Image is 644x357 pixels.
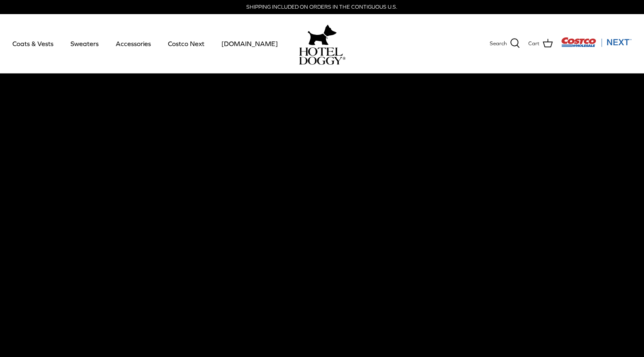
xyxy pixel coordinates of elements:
[490,38,520,49] a: Search
[299,22,345,65] a: hoteldoggy.com hoteldoggycom
[5,29,61,58] a: Coats & Vests
[528,38,553,49] a: Cart
[160,29,212,58] a: Costco Next
[490,39,507,48] span: Search
[308,22,337,47] img: hoteldoggy.com
[63,29,106,58] a: Sweaters
[108,29,158,58] a: Accessories
[214,29,285,58] a: [DOMAIN_NAME]
[299,47,345,65] img: hoteldoggycom
[528,39,540,48] span: Cart
[561,42,632,49] a: Visit Costco Next
[561,37,632,47] img: Costco Next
